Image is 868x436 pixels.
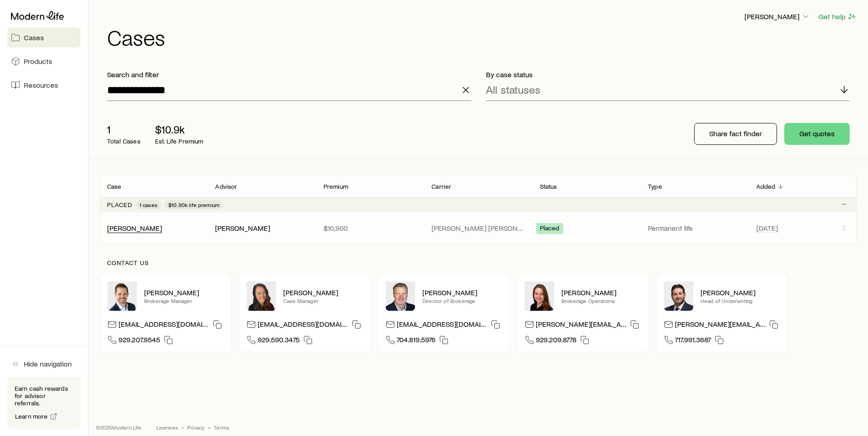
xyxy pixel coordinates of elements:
p: [PERSON_NAME][EMAIL_ADDRESS][DOMAIN_NAME] [675,319,766,332]
img: Nick Weiler [108,282,137,311]
a: Products [7,51,81,71]
p: Type [648,183,662,190]
span: [DATE] [756,223,778,233]
p: Brokerage Manager [144,297,224,304]
p: Search and filter [107,70,471,79]
a: [PERSON_NAME] [107,223,162,232]
span: Placed [540,224,560,234]
div: [PERSON_NAME] [215,223,270,233]
button: Share fact finder [694,123,777,145]
span: Hide navigation [24,359,72,368]
div: [PERSON_NAME] [107,223,162,233]
p: [EMAIL_ADDRESS][DOMAIN_NAME] [119,319,209,332]
p: All statuses [486,83,540,96]
p: [PERSON_NAME] [283,288,363,297]
span: • [182,424,183,431]
a: Cases [7,27,81,48]
img: Ellen Wall [525,282,554,311]
p: 1 [107,123,140,136]
a: Resources [7,75,81,95]
p: $10.9k [155,123,204,136]
p: [EMAIL_ADDRESS][DOMAIN_NAME] [397,319,487,332]
button: Hide navigation [7,354,81,374]
img: Trey Wall [386,282,415,311]
span: 1 cases [140,201,157,208]
p: Director of Brokerage [422,297,502,304]
span: $10.90k life premium [168,201,220,208]
p: Est. Life Premium [155,138,204,145]
span: 929.209.8778 [536,335,577,347]
p: Share fact finder [709,129,762,138]
h1: Cases [107,26,857,48]
p: Carrier [431,183,451,190]
p: Brokerage Operations [561,297,641,304]
p: Head of Underwriting [701,297,780,304]
p: Status [540,183,557,190]
p: [PERSON_NAME] [144,288,224,297]
img: Bryan Simmons [664,282,693,311]
a: Terms [214,424,229,431]
p: © 2025 Modern Life [96,424,142,431]
div: Earn cash rewards for advisor referrals.Learn more [7,378,81,429]
p: [PERSON_NAME] [561,288,641,297]
p: [PERSON_NAME] [701,288,780,297]
p: Total Cases [107,138,140,145]
p: Earn cash rewards for advisor referrals. [15,385,73,407]
button: Get help [818,11,857,22]
span: 704.819.5976 [397,335,436,347]
p: [PERSON_NAME] [744,12,810,21]
p: Contact us [107,259,850,266]
span: • [208,424,210,431]
p: Advisor [215,183,237,190]
img: Abby McGuigan [247,282,276,311]
p: Permanent life [648,223,741,233]
span: 929.590.3475 [258,335,300,347]
p: $10,900 [323,223,417,233]
p: By case status [486,70,850,79]
div: Client cases [100,175,857,245]
span: 929.207.9545 [119,335,160,347]
p: [PERSON_NAME] [PERSON_NAME] [431,223,525,233]
p: Premium [323,183,348,190]
button: [PERSON_NAME] [744,11,811,22]
p: Case Manager [283,297,363,304]
p: [EMAIL_ADDRESS][DOMAIN_NAME] [258,319,348,332]
button: Get quotes [784,123,850,145]
p: Case [107,183,122,190]
span: Products [24,57,52,66]
p: [PERSON_NAME] [422,288,502,297]
span: 717.991.3687 [675,335,711,347]
span: Learn more [15,413,48,420]
span: Resources [24,80,58,90]
a: Privacy [187,424,205,431]
span: Cases [24,33,44,42]
p: [PERSON_NAME][EMAIL_ADDRESS][DOMAIN_NAME] [536,319,626,332]
p: Placed [107,201,132,208]
p: Added [756,183,776,190]
a: Licenses [156,424,178,431]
